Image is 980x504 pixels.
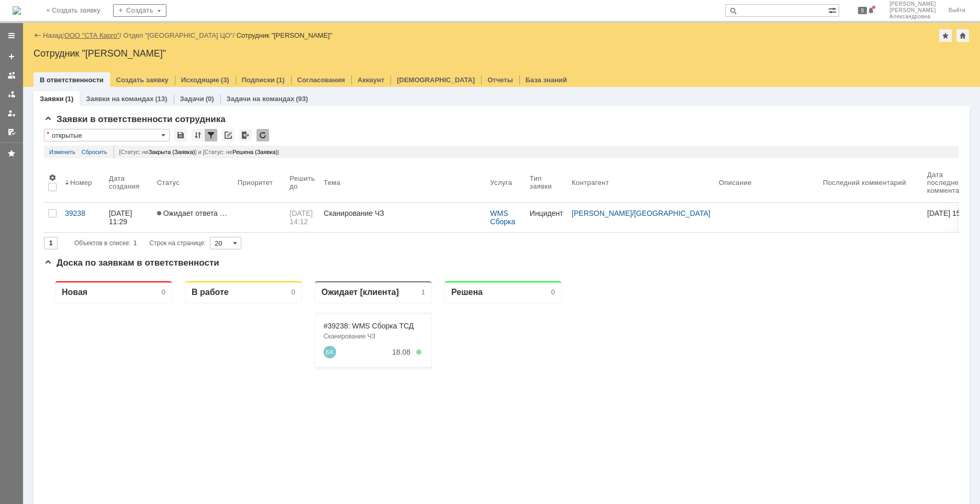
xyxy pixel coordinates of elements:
a: Заявки на командах [86,95,153,103]
a: Изменить [49,146,75,158]
div: Ожидает [клиента] [277,15,355,25]
div: 39238 [65,209,101,217]
th: Услуга [486,162,526,203]
div: / [64,31,124,39]
a: Создать заявку [116,76,169,84]
div: [DATE] 15:33 [927,209,971,217]
a: Бубкин Кирилл [280,73,292,86]
a: Задачи [180,95,204,103]
a: Отчеты [487,76,513,84]
span: Закрыта (Заявка) [149,149,195,155]
div: (1) [65,95,73,103]
a: В ответственности [40,76,104,84]
div: (1) [276,76,285,84]
a: Сканирование ЧЗ [319,203,486,232]
div: [Статус: не ] и [Статус: не ] [114,146,954,158]
a: Мои согласования [3,124,20,140]
a: Согласования [297,76,346,84]
span: Расширенный поиск [828,5,839,15]
div: Сохранить вид [174,129,187,141]
span: 9 [858,7,867,14]
div: 1 [377,16,381,24]
a: Сбросить [82,146,107,158]
div: 1 [133,237,137,249]
div: / [124,31,237,39]
div: Инцидент [530,209,563,217]
div: Обновлять список [257,129,269,141]
div: (93) [296,95,308,103]
a: Инцидент [526,203,567,232]
div: Создать [113,4,166,17]
div: | [62,31,64,39]
span: Настройки [48,173,57,182]
a: #39238: WMS Сборка ТСД [280,49,370,58]
div: Добавить в избранное [939,29,952,42]
img: logo [13,6,21,15]
div: Сканирование ЧЗ [280,60,379,68]
div: Тип заявки [530,174,555,190]
div: Номер [70,179,92,187]
a: WMS Сборка ТСД [490,209,517,234]
span: [PERSON_NAME] [889,1,936,7]
div: #39238: WMS Сборка ТСД [280,49,379,58]
th: Приоритет [233,162,286,203]
div: Скопировать ссылку на список [222,129,235,141]
div: В работе [148,15,185,25]
a: Назад [43,31,62,39]
a: 39238 [61,203,105,232]
div: (0) [206,95,214,103]
a: [DEMOGRAPHIC_DATA] [397,76,475,84]
span: [PERSON_NAME] [889,7,936,14]
div: Сканирование ЧЗ [324,209,482,217]
a: Ожидает ответа контрагента [153,203,233,232]
span: Александровна [889,14,936,20]
div: Сотрудник "[PERSON_NAME]" [237,31,332,39]
a: [DATE] 14:12 [285,203,319,232]
th: Тип заявки [526,162,567,203]
th: Номер [61,162,105,203]
a: База знаний [526,76,567,84]
div: 5. Менее 100% [372,77,377,82]
div: Решить до [289,174,315,190]
a: [GEOGRAPHIC_DATA] [634,209,710,217]
th: Дата создания [105,162,153,203]
span: Ожидает ответа контрагента [157,209,261,217]
div: Сделать домашней страницей [956,29,969,42]
div: Сортировка... [192,129,204,141]
a: Заявки на командах [3,67,20,84]
a: Заявки [40,95,63,103]
div: Тема [324,179,341,187]
th: Тема [319,162,486,203]
div: Дата последнего комментария [927,171,973,194]
a: ООО "СТА Карго" [64,31,120,39]
th: Контрагент [567,162,715,203]
i: Строк на странице: [74,237,206,249]
a: [DATE] 11:29 [105,203,153,232]
span: Доска по заявкам в ответственности [44,258,219,268]
div: Решена [407,15,439,25]
div: Экспорт списка [239,129,252,141]
div: Описание [719,179,752,187]
a: Задачи на командах [227,95,295,103]
a: [PERSON_NAME] [572,209,632,217]
div: (3) [221,76,229,84]
div: / [572,209,710,217]
span: Объектов в списке: [74,239,130,247]
div: Последний комментарий [823,179,906,187]
span: Заявки в ответственности сотрудника [44,114,226,124]
div: Услуга [490,179,512,187]
a: Подписки [242,76,275,84]
div: Контрагент [572,179,609,187]
a: Аккаунт [358,76,384,84]
div: Приоритет [238,179,273,187]
div: [DATE] 11:29 [109,209,134,226]
a: Исходящие [181,76,219,84]
div: Фильтрация... [205,129,217,141]
div: (13) [155,95,167,103]
div: 0 [507,16,511,24]
div: 0 [118,16,121,24]
div: 0 [248,16,251,24]
a: Перейти на домашнюю страницу [13,6,21,15]
div: Настройки списка отличаются от сохраненных в виде [47,130,49,138]
div: Сотрудник "[PERSON_NAME]" [34,48,970,59]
